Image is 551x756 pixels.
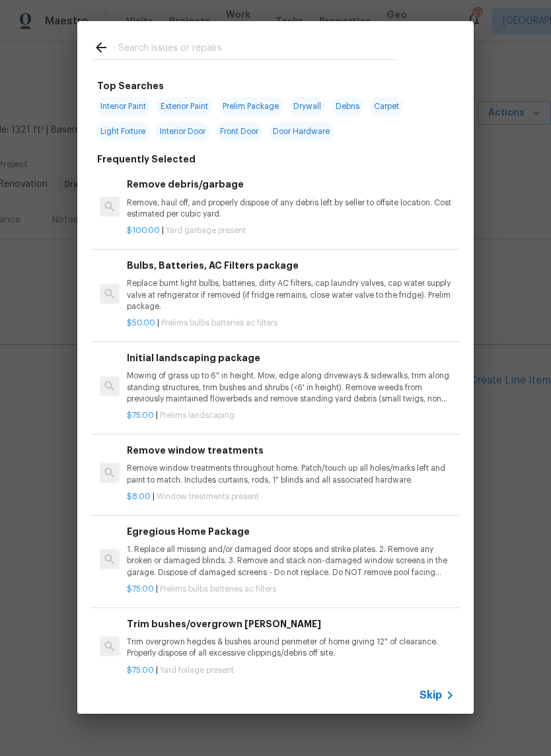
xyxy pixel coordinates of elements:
span: $50.00 [127,319,155,327]
span: Light Fixture [96,122,149,141]
p: Mowing of grass up to 6" in height. Mow, edge along driveways & sidewalks, trim along standing st... [127,370,455,404]
h6: Frequently Selected [97,152,196,166]
span: Prelims landscaping [160,411,235,419]
span: $75.00 [127,411,154,419]
p: | [127,665,455,676]
span: Interior Door [156,122,209,141]
span: Carpet [370,97,403,116]
span: Prelims bulbs batteries ac filters [160,585,276,593]
span: Debris [332,97,363,116]
span: Yard garbage present [166,226,246,234]
p: | [127,225,455,236]
span: Skip [420,689,442,702]
span: $75.00 [127,585,154,593]
p: | [127,410,455,421]
p: Remove, haul off, and properly dispose of any debris left by seller to offsite location. Cost est... [127,197,455,220]
span: Prelims bulbs batteries ac filters [161,319,277,327]
h6: Top Searches [97,79,164,93]
span: Yard foilage present [160,666,234,674]
span: Exterior Paint [157,97,212,116]
span: Front Door [216,122,262,141]
span: $8.00 [127,493,151,500]
p: | [127,491,455,502]
p: | [127,318,455,329]
h6: Trim bushes/overgrown [PERSON_NAME] [127,617,455,631]
p: Remove window treatments throughout home. Patch/touch up all holes/marks left and paint to match.... [127,463,455,485]
span: Prelim Package [219,97,283,116]
h6: Remove debris/garbage [127,177,455,191]
p: Trim overgrown hegdes & bushes around perimeter of home giving 12" of clearance. Properly dispose... [127,636,455,659]
p: 1. Replace all missing and/or damaged door stops and strike plates. 2. Remove any broken or damag... [127,544,455,578]
p: Replace burnt light bulbs, batteries, dirty AC filters, cap laundry valves, cap water supply valv... [127,278,455,312]
input: Search issues or repairs [118,40,398,59]
span: $75.00 [127,666,154,674]
p: | [127,584,455,595]
span: Drywall [289,97,325,116]
h6: Initial landscaping package [127,351,455,365]
span: $100.00 [127,226,160,234]
h6: Egregious Home Package [127,524,455,539]
h6: Remove window treatments [127,443,455,458]
span: Interior Paint [96,97,150,116]
span: Door Hardware [269,122,334,141]
h6: Bulbs, Batteries, AC Filters package [127,258,455,273]
span: Window treatments present [157,493,259,500]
